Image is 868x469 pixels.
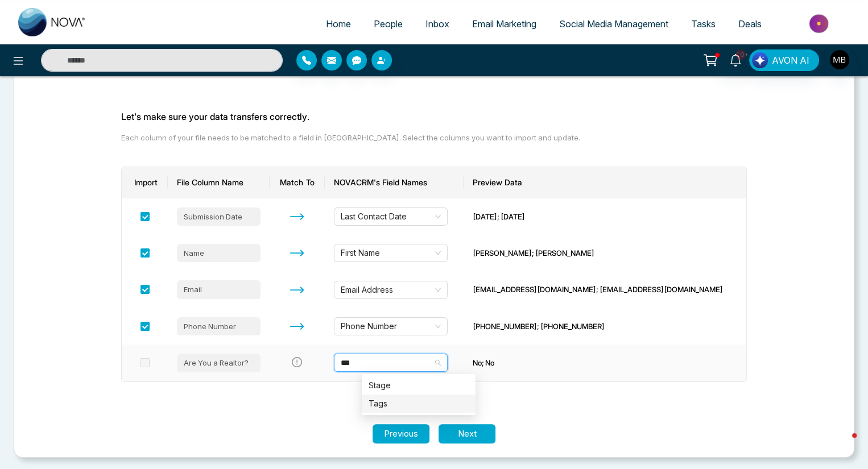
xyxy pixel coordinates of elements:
span: Tasks [691,18,716,30]
p: Each column of your file needs to be matched to a field in [GEOGRAPHIC_DATA]. Select the columns ... [121,132,747,144]
div: Name [177,244,261,262]
a: Home [315,13,362,35]
div: [DATE]; [DATE] [473,211,737,222]
div: Submission Date [177,207,261,226]
span: Home [326,18,351,30]
span: Last Contact Date [341,208,441,225]
th: Import [122,167,168,198]
span: Email Address [341,281,441,298]
div: [PHONE_NUMBER]; [PHONE_NUMBER] [473,321,737,332]
div: Stage [369,379,469,392]
div: Tags [362,395,476,413]
img: Lead Flow [752,52,768,68]
span: Deals [738,18,762,30]
img: Market-place.gif [779,11,861,36]
a: Social Media Management [548,13,680,35]
span: 10+ [735,49,746,60]
span: exclamation-circle [292,357,302,367]
div: [PERSON_NAME]; [PERSON_NAME] [473,247,737,259]
th: NOVACRM's Field Names [325,167,464,198]
th: File Column Name [168,167,270,198]
div: Are You a Realtor? [177,354,261,372]
button: Next [439,424,495,444]
div: Tags [369,397,469,410]
iframe: Intercom live chat [829,430,857,458]
a: Inbox [414,13,461,35]
img: Nova CRM Logo [18,8,86,36]
th: Match To [270,167,325,198]
div: Email [177,280,261,298]
div: Phone Number [177,317,261,335]
span: AVON AI [772,53,809,67]
a: Tasks [680,13,727,35]
button: AVON AI [749,49,819,71]
a: Deals [727,13,773,35]
p: Let's make sure your data transfers correctly. [121,110,747,123]
a: 10+ [722,49,749,69]
a: Email Marketing [461,13,548,35]
span: Email Marketing [472,18,536,30]
th: Preview Data [464,167,746,198]
span: Phone Number [341,318,441,335]
span: First Name [341,244,441,262]
div: [EMAIL_ADDRESS][DOMAIN_NAME]; [EMAIL_ADDRESS][DOMAIN_NAME] [473,284,737,295]
img: User Avatar [830,50,849,69]
span: People [374,18,403,30]
div: Stage [362,376,476,395]
button: Previous [373,424,429,444]
a: People [362,13,414,35]
div: No; No [473,357,737,368]
span: Inbox [425,18,449,30]
span: Social Media Management [559,18,668,30]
